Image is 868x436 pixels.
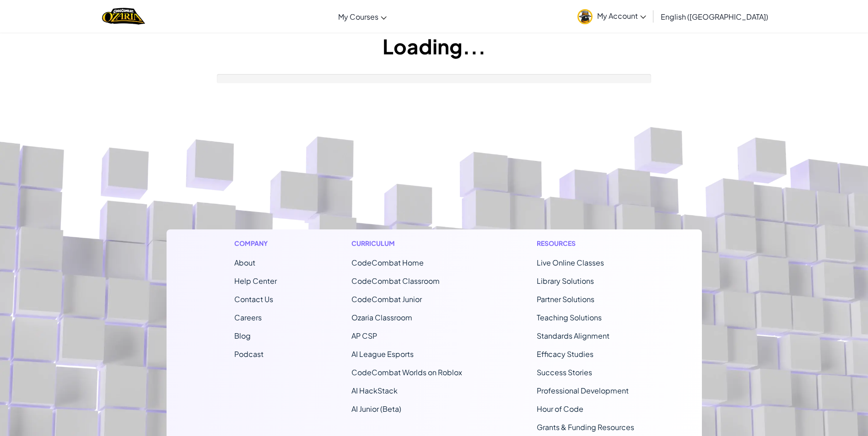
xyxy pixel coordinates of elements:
[537,258,604,267] a: Live Online Classes
[234,239,277,248] h1: Company
[351,331,377,340] a: AP CSP
[351,386,398,395] a: AI HackStack
[351,239,462,248] h1: Curriculum
[234,276,277,286] a: Help Center
[537,313,602,322] a: Teaching Solutions
[102,7,145,26] img: Home
[234,258,255,267] a: About
[537,349,593,359] a: Efficacy Studies
[234,313,262,322] a: Careers
[661,12,768,21] span: English ([GEOGRAPHIC_DATA])
[537,239,634,248] h1: Resources
[334,4,391,29] a: My Courses
[537,331,609,340] a: Standards Alignment
[234,349,264,359] a: Podcast
[351,367,462,377] a: CodeCombat Worlds on Roblox
[351,404,401,414] a: AI Junior (Beta)
[537,367,592,377] a: Success Stories
[537,386,629,395] a: Professional Development
[351,276,440,286] a: CodeCombat Classroom
[656,4,773,29] a: English ([GEOGRAPHIC_DATA])
[234,294,273,304] span: Contact Us
[351,294,422,304] a: CodeCombat Junior
[338,12,378,21] span: My Courses
[351,258,424,267] span: CodeCombat Home
[351,349,414,359] a: AI League Esports
[573,2,651,31] a: My Account
[234,331,251,340] a: Blog
[537,404,583,414] a: Hour of Code
[537,294,594,304] a: Partner Solutions
[102,7,145,26] a: Ozaria by CodeCombat logo
[537,276,594,286] a: Library Solutions
[351,313,412,322] a: Ozaria Classroom
[597,11,646,21] span: My Account
[537,422,634,432] a: Grants & Funding Resources
[577,9,593,24] img: avatar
